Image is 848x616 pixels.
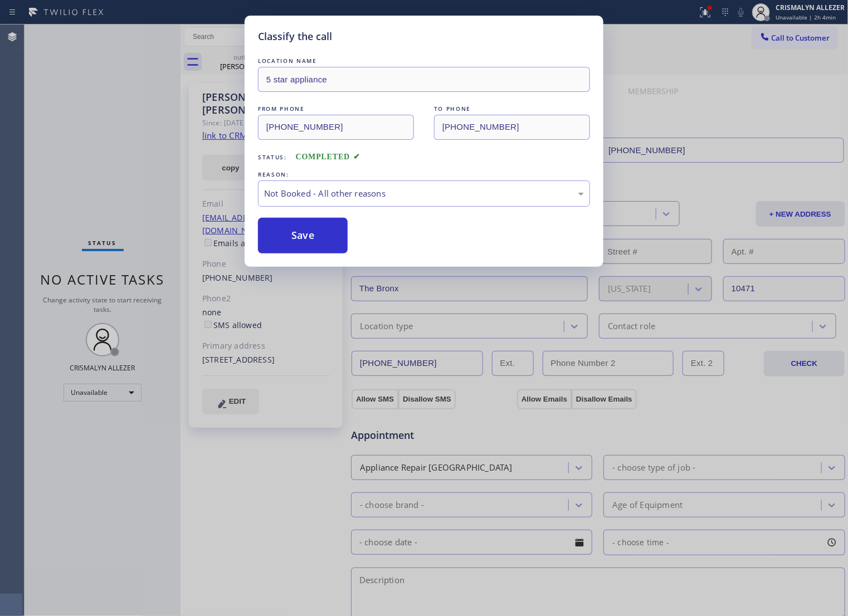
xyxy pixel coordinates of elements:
[258,115,414,140] input: From phone
[264,187,584,200] div: Not Booked - All other reasons
[258,153,287,161] span: Status:
[258,29,332,44] h5: Classify the call
[258,55,590,67] div: LOCATION NAME
[434,103,590,115] div: TO PHONE
[434,115,590,140] input: To phone
[258,169,590,180] div: REASON:
[258,103,414,115] div: FROM PHONE
[296,153,360,161] span: COMPLETED
[258,218,348,253] button: Save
